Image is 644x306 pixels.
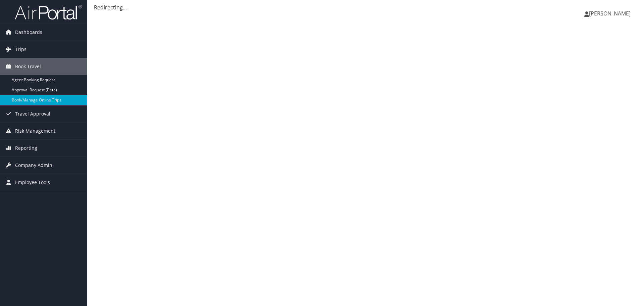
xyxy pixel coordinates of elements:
[584,3,637,24] a: [PERSON_NAME]
[15,58,41,75] span: Book Travel
[94,3,637,11] div: Redirecting...
[15,157,52,174] span: Company Admin
[15,41,26,58] span: Trips
[15,123,55,139] span: Risk Management
[15,24,42,41] span: Dashboards
[15,105,50,122] span: Travel Approval
[589,10,631,17] span: [PERSON_NAME]
[15,140,37,157] span: Reporting
[15,4,82,20] img: airportal-logo.png
[15,174,50,191] span: Employee Tools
